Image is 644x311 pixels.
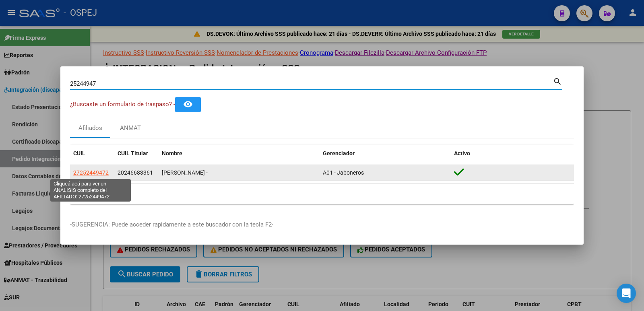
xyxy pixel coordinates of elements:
div: [PERSON_NAME] - [162,168,316,177]
span: Gerenciador [323,150,355,157]
span: CUIL Titular [118,150,148,157]
datatable-header-cell: CUIL [70,145,114,162]
span: 27252449472 [73,169,109,176]
datatable-header-cell: CUIL Titular [114,145,159,162]
div: ANMAT [120,124,141,133]
span: ¿Buscaste un formulario de traspaso? - [70,101,175,108]
p: -SUGERENCIA: Puede acceder rapidamente a este buscador con la tecla F2- [70,220,574,229]
div: 1 total [70,184,574,204]
span: Activo [454,150,470,157]
span: A01 - Jaboneros [323,169,364,176]
mat-icon: remove_red_eye [183,99,193,109]
datatable-header-cell: Gerenciador [320,145,451,162]
div: Open Intercom Messenger [617,284,636,303]
span: 20246683361 [118,169,153,176]
datatable-header-cell: Nombre [159,145,320,162]
span: CUIL [73,150,85,157]
mat-icon: search [553,76,562,86]
div: Afiliados [78,124,102,133]
datatable-header-cell: Activo [451,145,574,162]
span: Nombre [162,150,182,157]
